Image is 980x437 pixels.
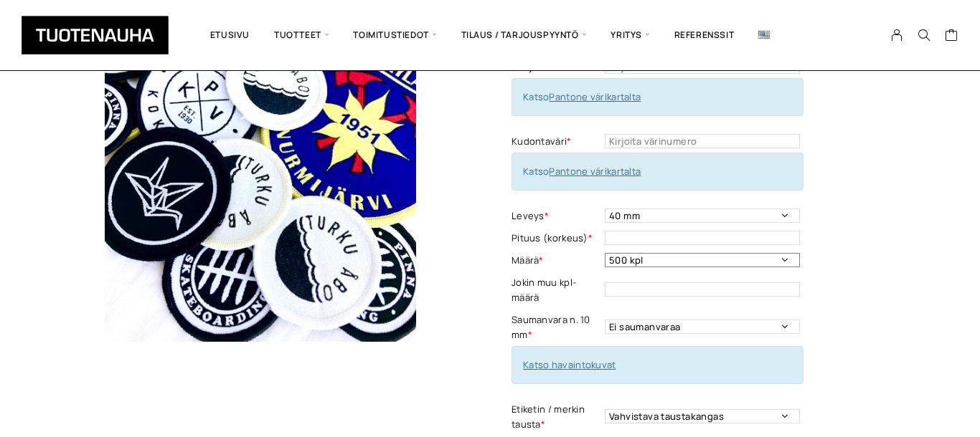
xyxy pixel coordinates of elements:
[512,402,601,432] label: Etiketin / merkin tausta
[758,31,770,39] img: English
[22,16,169,54] img: Tuotenauha Oy
[523,358,616,371] a: Katso havaintokuvat
[549,90,641,103] a: Pantone värikartalta
[662,11,747,59] a: Referenssit
[523,165,641,178] span: Katso
[512,275,601,305] label: Jokin muu kpl-määrä
[198,11,262,59] a: Etusivu
[449,11,599,59] span: Tilaus / Tarjouspyyntö
[598,11,661,59] span: Yritys
[910,29,938,42] button: Search
[605,134,800,148] input: Kirjoita värinumero
[512,253,601,268] label: Määrä
[523,90,641,103] span: Katso
[512,312,601,342] label: Saumanvara n. 10 mm
[262,11,341,59] span: Tuotteet
[945,28,958,45] a: Cart
[341,11,448,59] span: Toimitustiedot
[512,208,601,224] label: Leveys
[512,231,601,246] label: Pituus (korkeus)
[512,134,601,149] label: Kudontaväri
[883,29,911,42] a: My Account
[549,165,641,178] a: Pantone värikartalta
